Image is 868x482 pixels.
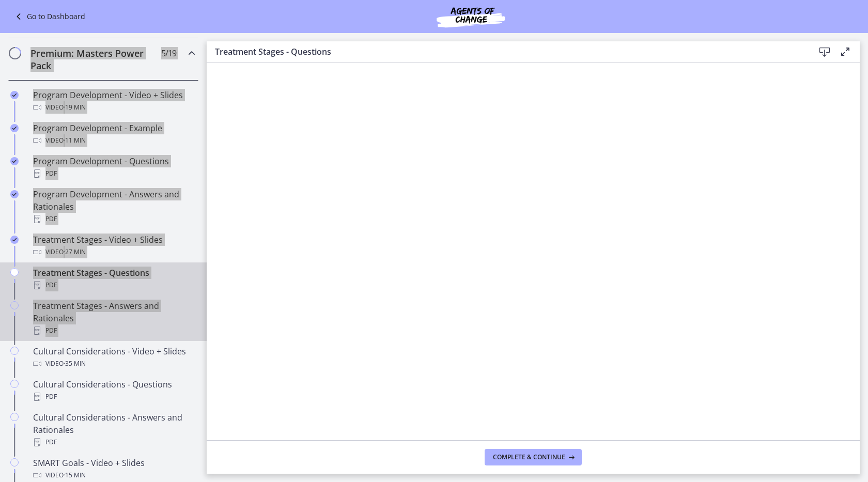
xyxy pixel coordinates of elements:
[10,157,19,165] i: Completed
[10,124,19,132] i: Completed
[33,234,194,258] div: Treatment Stages - Video + Slides
[33,411,194,448] div: Cultural Considerations - Answers and Rationales
[64,469,86,481] span: · 15 min
[33,300,194,337] div: Treatment Stages - Answers and Rationales
[64,134,86,147] span: · 11 min
[33,167,194,180] div: PDF
[33,122,194,147] div: Program Development - Example
[33,101,194,114] div: Video
[215,45,798,58] h3: Treatment Stages - Questions
[33,134,194,147] div: Video
[33,246,194,258] div: Video
[33,89,194,114] div: Program Development - Video + Slides
[33,279,194,291] div: PDF
[33,188,194,225] div: Program Development - Answers and Rationales
[33,357,194,370] div: Video
[33,457,194,481] div: SMART Goals - Video + Slides
[33,469,194,481] div: Video
[33,324,194,337] div: PDF
[64,246,86,258] span: · 27 min
[12,10,85,23] a: Go to Dashboard
[10,190,19,198] i: Completed
[161,47,176,59] span: 5 / 19
[485,449,582,465] button: Complete & continue
[33,436,194,448] div: PDF
[33,155,194,180] div: Program Development - Questions
[30,47,157,72] h2: Premium: Masters Power Pack
[64,357,86,370] span: · 35 min
[409,4,533,29] img: Agents of Change
[33,213,194,225] div: PDF
[33,378,194,403] div: Cultural Considerations - Questions
[10,91,19,99] i: Completed
[10,236,19,244] i: Completed
[33,345,194,370] div: Cultural Considerations - Video + Slides
[64,101,86,114] span: · 19 min
[493,453,565,461] span: Complete & continue
[33,391,194,403] div: PDF
[33,267,194,291] div: Treatment Stages - Questions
